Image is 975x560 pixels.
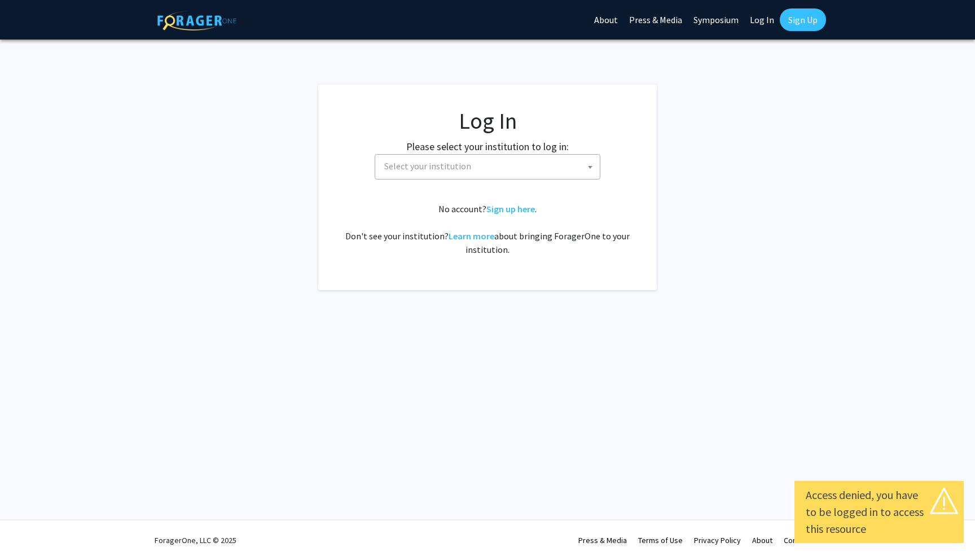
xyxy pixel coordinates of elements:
div: Access denied, you have to be logged in to access this resource [806,487,952,537]
div: No account? . Don't see your institution? about bringing ForagerOne to your institution. [341,202,634,256]
label: Please select your institution to log in: [406,139,569,154]
span: Select your institution [380,155,600,178]
span: Select your institution [375,154,600,180]
div: ForagerOne, LLC © 2025 [155,520,236,560]
a: Sign up here [486,203,535,215]
a: Learn more about bringing ForagerOne to your institution [449,230,494,242]
a: Privacy Policy [694,535,741,545]
span: Select your institution [384,160,471,172]
h1: Log In [341,107,634,134]
a: About [752,535,772,545]
a: Contact Us [784,535,820,545]
a: Terms of Use [638,535,683,545]
img: ForagerOne Logo [157,11,236,30]
a: Sign Up [780,8,826,31]
a: Press & Media [578,535,627,545]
